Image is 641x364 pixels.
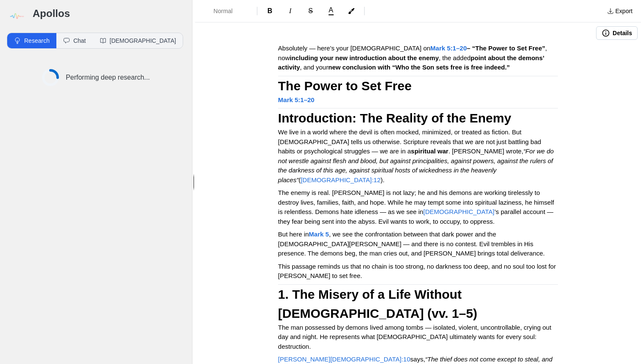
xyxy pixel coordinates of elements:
[198,3,254,19] button: Formatting Options
[66,72,150,83] p: Performing deep research...
[278,189,556,215] span: The enemy is real. [PERSON_NAME] is not lazy; he and his demons are working tirelessly to destroy...
[278,147,555,183] em: “For we do not wrestle against flesh and blood, but against principalities, against powers, again...
[278,231,309,238] span: But here in
[281,4,300,18] button: Format Italics
[278,263,558,280] span: This passage reminds us that no chain is too strong, no darkness too deep, and no soul too lost f...
[322,5,340,17] button: A
[278,356,410,363] a: [PERSON_NAME][DEMOGRAPHIC_DATA]:10
[439,54,471,61] span: , the added
[278,231,545,257] span: , we see the confrontation between that dark power and the [DEMOGRAPHIC_DATA][PERSON_NAME] — and ...
[278,44,430,52] span: Absolutely — here’s your [DEMOGRAPHIC_DATA] on
[290,54,439,61] strong: including your new introduction about the enemy
[301,176,381,183] a: [DEMOGRAPHIC_DATA]:12
[93,33,183,48] button: [DEMOGRAPHIC_DATA]
[410,356,425,363] span: says,
[7,7,26,26] img: logo
[300,64,329,71] span: , and your
[308,7,313,14] span: S
[381,176,385,183] span: ).
[261,4,279,18] button: Format Bold
[328,64,510,71] strong: new conclusion with “Who the Son sets free is free indeed.”
[467,44,545,52] strong: – “The Power to Set Free”
[430,44,467,52] a: Mark 5:1–20
[596,26,638,40] button: Details
[309,231,329,238] a: Mark 5
[278,111,511,125] strong: Introduction: The Reality of the Enemy
[278,324,553,350] span: The man possessed by demons lived among tombs — isolated, violent, uncontrollable, crying out day...
[268,7,273,14] span: B
[56,33,93,48] button: Chat
[298,176,301,183] span: (
[33,7,185,20] h3: Apollos
[278,208,555,225] span: ’s parallel account — they fear being sent into the abyss. Evil wants to work, to occupy, to oppr...
[289,7,291,14] span: I
[278,79,412,93] strong: The Power to Set Free
[602,4,638,18] button: Export
[278,287,477,320] strong: 1. The Misery of a Life Without [DEMOGRAPHIC_DATA] (vv. 1–5)
[423,208,494,215] a: [DEMOGRAPHIC_DATA]
[214,7,243,15] span: Normal
[278,96,315,103] a: Mark 5:1–20
[411,147,448,155] strong: spiritual war
[278,44,549,61] span: , now
[329,7,333,14] span: A
[278,128,543,155] span: We live in a world where the devil is often mocked, minimized, or treated as fiction. But [DEMOGR...
[449,147,524,155] span: . [PERSON_NAME] wrote,
[301,4,320,18] button: Format Strikethrough
[7,33,56,48] button: Research
[599,322,631,354] iframe: Drift Widget Chat Controller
